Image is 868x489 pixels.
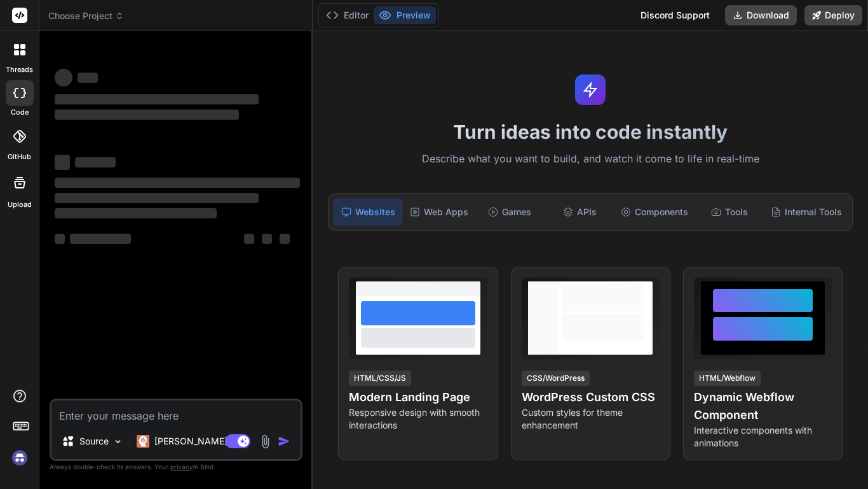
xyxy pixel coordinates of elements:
label: code [11,107,29,118]
span: ‌ [70,234,131,244]
button: Preview [374,6,436,24]
h1: Turn ideas into code instantly [320,120,860,143]
span: ‌ [55,208,217,218]
span: ‌ [55,178,300,188]
span: ‌ [262,234,272,244]
label: threads [6,64,33,75]
span: ‌ [78,73,98,83]
span: ‌ [75,157,116,167]
span: Choose Project [48,10,124,22]
span: ‌ [244,234,254,244]
div: Web Apps [405,199,473,225]
p: Custom styles for theme enhancement [522,406,660,432]
p: Always double-check its answers. Your in Bind [50,461,302,473]
div: Tools [696,199,763,225]
label: GitHub [8,152,31,162]
div: Games [476,199,543,225]
button: Download [725,5,797,25]
div: HTML/Webflow [694,371,761,386]
div: Discord Support [633,5,717,25]
img: icon [278,435,290,448]
img: signin [9,447,31,469]
div: APIs [546,199,613,225]
span: privacy [170,463,193,471]
span: ‌ [55,193,259,203]
span: ‌ [280,234,290,244]
h4: Modern Landing Page [349,388,487,406]
img: attachment [258,434,273,449]
h4: Dynamic Webflow Component [694,388,832,424]
img: Claude 4 Sonnet [137,435,149,448]
div: CSS/WordPress [522,371,590,386]
p: Responsive design with smooth interactions [349,406,487,432]
span: ‌ [55,94,259,104]
span: ‌ [55,234,65,244]
span: ‌ [55,155,70,170]
p: Source [79,435,109,448]
img: Pick Models [112,436,123,447]
span: ‌ [55,69,72,87]
span: ‌ [55,110,239,120]
p: [PERSON_NAME] 4 S.. [154,435,249,448]
button: Deploy [804,5,862,25]
div: Components [616,199,693,225]
label: Upload [8,199,32,210]
p: Describe what you want to build, and watch it come to life in real-time [320,151,860,167]
p: Interactive components with animations [694,424,832,450]
button: Editor [321,6,374,24]
div: Internal Tools [766,199,847,225]
div: HTML/CSS/JS [349,371,411,386]
h4: WordPress Custom CSS [522,388,660,406]
div: Websites [334,199,402,225]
